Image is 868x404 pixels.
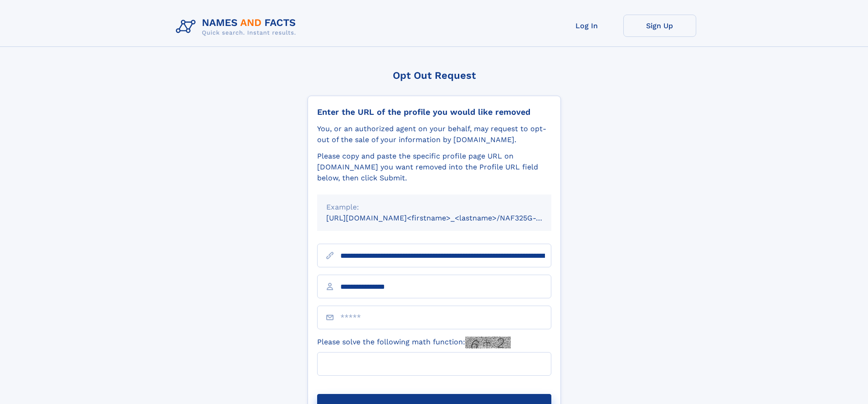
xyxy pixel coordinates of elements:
div: You, or an authorized agent on your behalf, may request to opt-out of the sale of your informatio... [317,123,551,145]
small: [URL][DOMAIN_NAME]<firstname>_<lastname>/NAF325G-xxxxxxxx [326,214,569,222]
a: Log In [550,15,623,37]
div: Please copy and paste the specific profile page URL on [DOMAIN_NAME] you want removed into the Pr... [317,151,551,184]
a: Sign Up [623,15,696,37]
div: Enter the URL of the profile you would like removed [317,107,551,117]
div: Example: [326,202,542,213]
img: Logo Names and Facts [172,15,303,39]
label: Please solve the following math function: [317,337,511,348]
div: Opt Out Request [308,70,561,81]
